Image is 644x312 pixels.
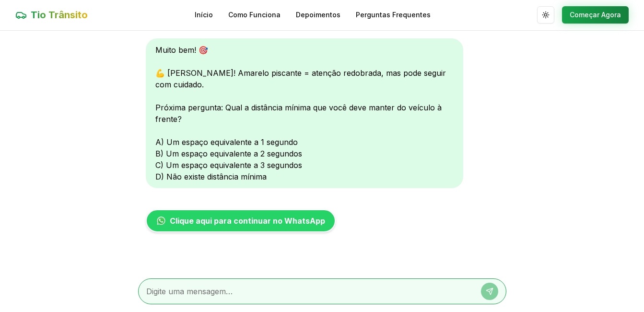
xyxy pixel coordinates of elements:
a: Clique aqui para continuar no WhatsApp [146,209,336,232]
div: Muito bem! 🎯 💪 [PERSON_NAME]! Amarelo piscante = atenção redobrada, mas pode seguir com cuidado. ... [146,38,463,188]
span: Tio Trânsito [31,8,88,22]
span: Clique aqui para continuar no WhatsApp [170,215,325,227]
a: Perguntas Frequentes [356,10,431,20]
button: Começar Agora [562,6,629,24]
a: Como Funciona [228,10,281,20]
a: Tio Trânsito [15,8,88,22]
a: Início [195,10,213,20]
a: Depoimentos [296,10,340,20]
